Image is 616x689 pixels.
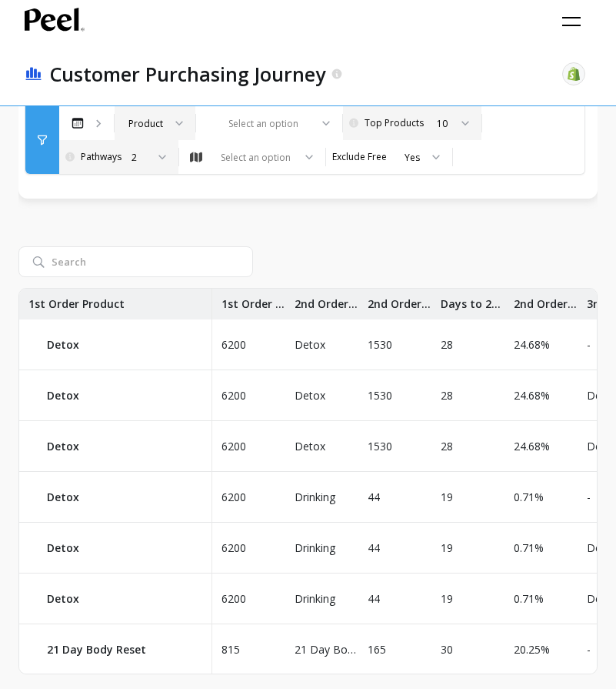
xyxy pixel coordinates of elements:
[19,289,125,319] p: 1st Order Product
[358,540,380,556] p: 44
[50,61,325,87] p: Customer Purchasing Journey
[190,152,202,163] img: audience_map.svg
[431,540,453,556] p: 19
[504,388,550,403] p: 24.68%
[358,337,392,353] p: 1530
[47,388,162,403] p: Detox
[18,246,253,277] input: Search
[504,337,550,353] p: 24.68%
[405,150,420,165] div: Yes
[47,490,162,505] p: Detox
[504,642,550,657] p: 20.25%
[358,642,386,657] p: 165
[128,116,163,131] div: Product
[212,439,246,454] p: 6200
[431,388,453,403] p: 28
[431,439,453,454] p: 28
[431,289,504,319] p: Days to 2nd Order
[567,67,581,81] img: api.shopify.svg
[212,289,285,319] p: 1st Order Customers
[25,67,42,82] img: header icon
[47,591,162,607] p: Detox
[358,490,380,505] p: 44
[47,439,162,454] p: Detox
[504,540,544,556] p: 0.71%
[504,439,550,454] p: 24.68%
[285,337,358,353] p: Detox
[212,337,246,353] p: 6200
[437,116,449,131] div: 10
[431,642,453,657] p: 30
[358,591,380,607] p: 44
[212,642,240,657] p: 815
[358,388,392,403] p: 1530
[285,289,358,319] p: 2nd Order Product
[285,591,358,607] p: Drinking
[212,490,246,505] p: 6200
[285,540,358,556] p: Drinking
[47,337,162,353] p: Detox
[285,490,358,505] p: Drinking
[431,591,453,607] p: 19
[212,540,246,556] p: 6200
[212,388,246,403] p: 6200
[132,150,146,165] div: 2
[358,439,392,454] p: 1530
[285,642,358,657] p: 21 Day Body Reset
[47,642,162,657] p: 21 Day Body Reset
[504,591,544,607] p: 0.71%
[285,439,358,454] p: Detox
[431,490,453,505] p: 19
[212,591,246,607] p: 6200
[504,289,578,319] p: 2nd Order % of Customers Bought
[431,337,453,353] p: 28
[285,388,358,403] p: Detox
[358,289,431,319] p: 2nd Order Customers
[47,540,162,556] p: Detox
[504,490,544,505] p: 0.71%
[218,150,293,165] div: Select an option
